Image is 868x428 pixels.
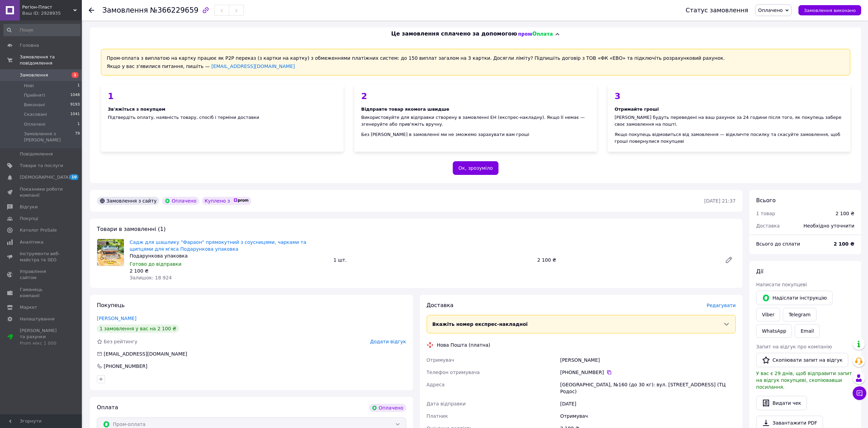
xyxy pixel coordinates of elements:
[20,174,70,180] span: [DEMOGRAPHIC_DATA]
[804,8,856,13] span: Замовлення виконано
[361,131,590,138] div: Без [PERSON_NAME] в замовленні ми не зможемо зарахувати вам гроші
[102,6,148,14] span: Замовлення
[756,223,780,229] span: Доставка
[783,308,816,321] a: Telegram
[361,114,590,128] div: Використовуйте для відправки створену в замовленні ЕН (експрес-накладну). Якщо її немає — згенеру...
[89,7,94,14] div: Повернутися назад
[108,92,337,100] div: 1
[435,342,492,348] div: Нова Пошта (платна)
[101,49,850,75] div: Пром-оплата з виплатою на картку працює як P2P переказ (з картки на картку) з обмеженнями платіжн...
[427,357,454,363] span: Отримувач
[853,386,866,400] button: Чат з покупцем
[202,197,252,205] div: Куплено з
[20,227,57,233] span: Каталог ProSale
[234,198,249,203] img: prom
[427,370,480,375] span: Телефон отримувача
[24,83,34,89] span: Нові
[20,239,43,245] span: Аналітика
[20,340,63,346] div: Prom мікс 1 000
[97,325,179,333] div: 1 замовлення у вас на 2 100 ₴
[20,287,63,299] span: Гаманець компанії
[427,413,448,419] span: Платник
[704,198,736,204] time: [DATE] 21:37
[97,316,136,321] a: [PERSON_NAME]
[559,354,737,366] div: [PERSON_NAME]
[24,131,75,143] span: Замовлення з [PERSON_NAME]
[70,102,80,108] span: 9193
[836,210,854,217] div: 2 100 ₴
[798,5,861,15] button: Замовлення виконано
[756,344,832,349] span: Запит на відгук про компанію
[101,85,343,152] div: Підтвердіть оплату, наявність товару, спосіб і терміни доставки
[22,10,82,16] div: Ваш ID: 2928935
[20,328,63,346] span: [PERSON_NAME] та рахунки
[615,131,843,145] div: Якщо покупець відмовиться від замовлення — відкличте посилку та скасуйте замовлення, щоб гроші по...
[427,401,466,406] span: Дата відправки
[22,4,73,10] span: Регіон-Пласт
[20,268,63,281] span: Управління сайтом
[756,211,775,216] span: 1 товар
[834,241,854,247] b: 2 100 ₴
[20,42,39,49] span: Головна
[72,72,78,78] span: 1
[615,114,843,128] div: [PERSON_NAME] будуть переведені на ваш рахунок за 24 години після того, як покупець забере своє з...
[211,64,295,69] a: [EMAIL_ADDRESS][DOMAIN_NAME]
[427,302,454,308] span: Доставка
[103,363,148,370] div: [PHONE_NUMBER]
[756,371,852,390] span: У вас є 29 днів, щоб відправити запит на відгук покупцеві, скопіювавши посилання.
[130,252,328,259] div: Подарункова упаковка
[20,304,37,310] span: Маркет
[615,107,659,112] span: Отримайте гроші
[391,30,517,38] span: Це замовлення сплачено за допомогою
[20,186,63,198] span: Показники роботи компанії
[20,54,82,66] span: Замовлення та повідомлення
[361,107,449,112] span: Відправте товар якомога швидше
[453,161,499,175] button: Ок, зрозуміло
[20,163,63,169] span: Товари та послуги
[97,404,118,411] span: Оплата
[130,275,172,280] span: Залишок: 18 924
[108,107,165,112] span: Зв'яжіться з покупцем
[795,324,820,338] button: Email
[107,63,844,70] div: Якщо у вас з'явилися питання, пишіть —
[799,218,858,233] div: Необхідно уточнити
[20,251,63,263] span: Інструменти веб-майстра та SEO
[24,102,45,108] span: Виконані
[756,268,763,275] span: Дії
[560,369,736,376] div: [PHONE_NUMBER]
[427,382,445,387] span: Адреса
[758,8,783,13] span: Оплачено
[97,226,166,232] span: Товари в замовленні (1)
[97,302,125,308] span: Покупець
[756,324,792,338] a: WhatsApp
[20,216,38,222] span: Покупці
[369,404,406,412] div: Оплачено
[20,151,53,157] span: Повідомлення
[756,197,776,204] span: Всього
[130,239,306,252] a: Садж для шашлику "Фараон" прямокутний з соусницями, чарками та щипцями для м'яса Подарункова упак...
[559,398,737,410] div: [DATE]
[20,72,48,78] span: Замовлення
[756,353,848,367] button: Скопіювати запит на відгук
[534,255,719,265] div: 2 100 ₴
[432,321,528,327] span: Вкажіть номер експрес-накладної
[24,111,47,118] span: Скасовані
[70,92,80,98] span: 1048
[707,303,736,308] span: Редагувати
[20,316,55,322] span: Налаштування
[130,261,181,267] span: Готово до відправки
[97,197,159,205] div: Замовлення з сайту
[104,351,187,357] span: [EMAIL_ADDRESS][DOMAIN_NAME]
[3,24,80,36] input: Пошук
[70,174,78,180] span: 10
[77,83,80,89] span: 1
[559,410,737,422] div: Отримувач
[722,253,736,267] a: Редагувати
[756,396,807,410] button: Видати чек
[150,6,198,14] span: №366229659
[559,378,737,398] div: [GEOGRAPHIC_DATA], №160 (до 30 кг): вул. [STREET_ADDRESS] (ТЦ Родос)
[97,239,124,266] img: Садж для шашлику "Фараон" прямокутний з соусницями, чарками та щипцями для м'яса Подарункова упак...
[756,291,833,305] button: Надіслати інструкцію
[331,255,535,265] div: 1 шт.
[77,121,80,127] span: 1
